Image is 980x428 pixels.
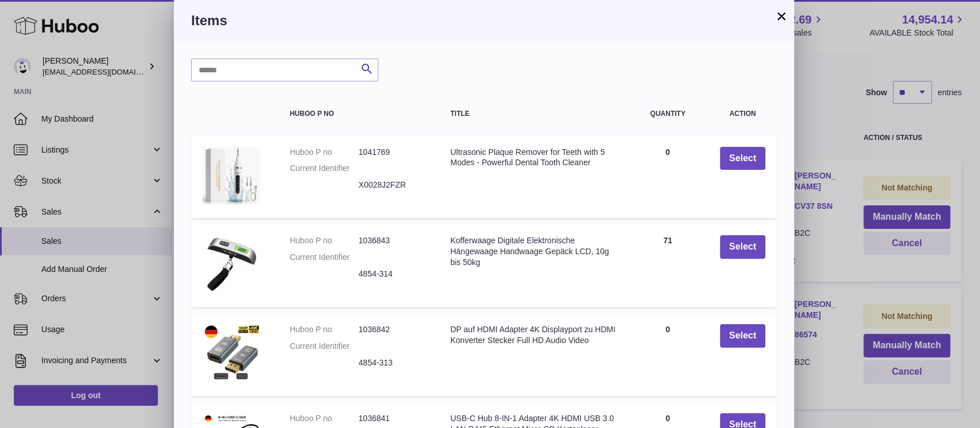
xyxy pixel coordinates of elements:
[358,147,427,158] dd: 1041769
[290,341,359,352] dt: Current Identifier
[439,99,627,129] th: Title
[290,163,359,174] dt: Current Identifier
[203,147,260,204] img: Ultrasonic Plaque Remover for Teeth with 5 Modes - Powerful Dental Tooth Cleaner
[358,357,427,368] dd: 4854-313
[720,235,765,259] button: Select
[358,180,427,190] dd: X0028J2FZR
[290,147,359,158] dt: Huboo P no
[191,11,777,30] h3: Items
[203,324,260,382] img: DP auf HDMI Adapter 4K Displayport zu HDMI Konverter Stecker Full HD Audio Video
[290,252,359,263] dt: Current Identifier
[203,235,260,293] img: Kofferwaage Digitale Elektronische Hängewaage Handwaage Gepäck LCD, 10g bis 50kg
[358,269,427,279] dd: 4854-314
[627,313,708,396] td: 0
[290,324,359,335] dt: Huboo P no
[358,413,427,424] dd: 1036841
[290,413,359,424] dt: Huboo P no
[290,235,359,246] dt: Huboo P no
[627,224,708,307] td: 71
[774,9,788,23] button: ×
[708,99,777,129] th: Action
[720,147,765,170] button: Select
[450,235,615,268] div: Kofferwaage Digitale Elektronische Hängewaage Handwaage Gepäck LCD, 10g bis 50kg
[278,99,439,129] th: Huboo P no
[627,99,708,129] th: Quantity
[450,147,615,169] div: Ultrasonic Plaque Remover for Teeth with 5 Modes - Powerful Dental Tooth Cleaner
[627,135,708,219] td: 0
[450,324,615,346] div: DP auf HDMI Adapter 4K Displayport zu HDMI Konverter Stecker Full HD Audio Video
[358,324,427,335] dd: 1036842
[720,324,765,348] button: Select
[358,235,427,246] dd: 1036843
